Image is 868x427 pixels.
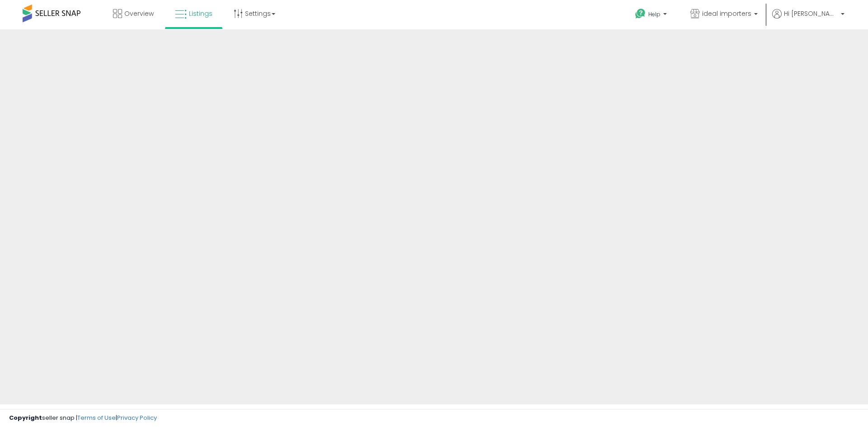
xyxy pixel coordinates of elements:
[189,9,212,18] span: Listings
[784,9,838,18] span: Hi [PERSON_NAME]
[702,9,751,18] span: ideal importers
[648,10,660,18] span: Help
[628,1,676,29] a: Help
[635,8,646,19] i: Get Help
[124,9,154,18] span: Overview
[772,9,844,29] a: Hi [PERSON_NAME]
